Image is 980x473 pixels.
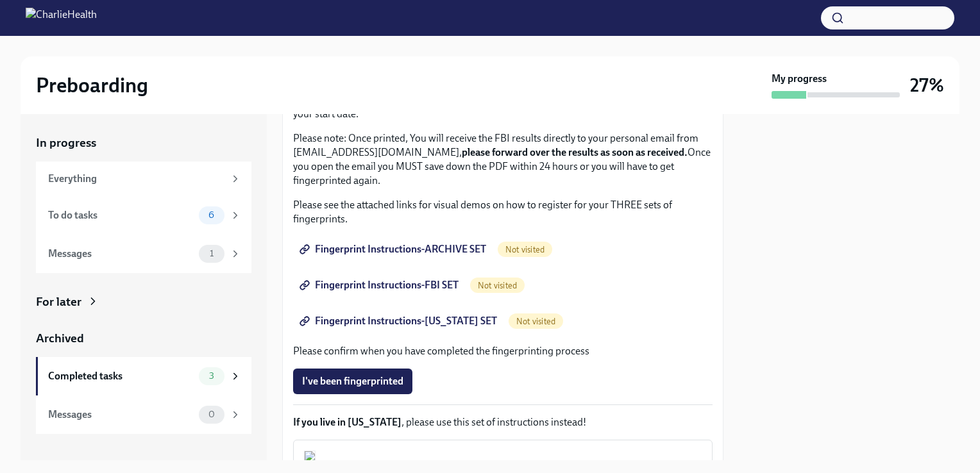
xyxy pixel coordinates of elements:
[772,72,827,86] strong: My progress
[302,279,459,292] span: Fingerprint Instructions-FBI SET
[302,315,497,328] span: Fingerprint Instructions-[US_STATE] SET
[470,281,525,290] span: Not visited
[293,416,401,428] strong: If you live in [US_STATE]
[36,135,251,151] a: In progress
[36,395,251,434] a: Messages0
[509,317,563,326] span: Not visited
[36,357,251,395] a: Completed tasks3
[293,369,412,394] button: I've been fingerprinted
[302,375,403,388] span: I've been fingerprinted
[293,198,713,226] p: Please see the attached links for visual demos on how to register for your THREE sets of fingerpr...
[293,272,468,298] a: Fingerprint Instructions-FBI SET
[293,236,495,262] a: Fingerprint Instructions-ARCHIVE SET
[293,308,506,334] a: Fingerprint Instructions-[US_STATE] SET
[202,249,221,258] span: 1
[36,330,251,347] a: Archived
[293,415,713,429] p: , please use this set of instructions instead!
[36,235,251,273] a: Messages1
[293,131,713,188] p: Please note: Once printed, You will receive the FBI results directly to your personal email from ...
[48,208,194,222] div: To do tasks
[48,408,194,422] div: Messages
[36,196,251,235] a: To do tasks6
[36,72,148,98] h2: Preboarding
[36,294,251,310] a: For later
[48,369,194,383] div: Completed tasks
[910,74,944,97] h3: 27%
[201,371,222,381] span: 3
[201,410,223,419] span: 0
[201,210,222,220] span: 6
[293,344,713,358] p: Please confirm when you have completed the fingerprinting process
[302,243,486,256] span: Fingerprint Instructions-ARCHIVE SET
[462,146,688,158] strong: please forward over the results as soon as received.
[48,247,194,261] div: Messages
[48,172,224,186] div: Everything
[26,8,97,28] img: CharlieHealth
[36,294,81,310] div: For later
[498,245,552,254] span: Not visited
[36,162,251,196] a: Everything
